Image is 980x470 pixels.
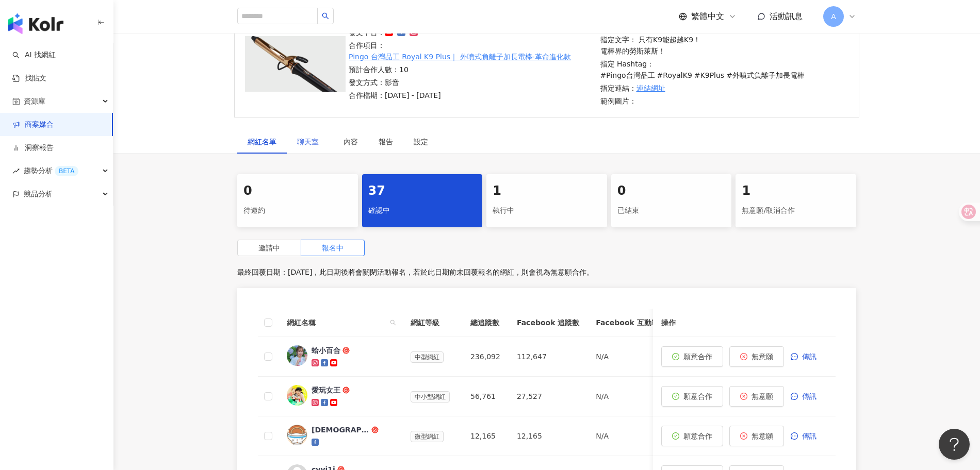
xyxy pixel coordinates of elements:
button: 無意願 [729,346,784,367]
img: KOL Avatar [287,385,307,406]
p: #外噴式負離子加長電棒 [726,70,805,81]
p: 範例圖片： [600,95,846,107]
div: 37 [368,182,477,200]
p: 預計合作人數：10 [349,64,594,75]
div: 0 [617,182,726,200]
td: N/A [587,416,666,456]
button: 願意合作 [661,386,723,407]
p: 指定文字： 只有K9能超越K9！ 電棒界的勞斯萊斯！ [600,34,846,57]
td: N/A [587,377,666,416]
img: KOL Avatar [287,345,307,366]
span: 微型網紅 [411,431,444,442]
iframe: Help Scout Beacon - Open [939,429,970,460]
button: 傳訊 [790,346,827,367]
button: 傳訊 [790,426,827,446]
div: 執行中 [493,202,601,220]
th: 操作 [653,309,836,337]
td: 112,647 [509,337,587,377]
td: N/A [587,337,666,377]
div: 設定 [414,136,428,147]
span: 趨勢分析 [24,159,78,182]
a: 找貼文 [12,73,46,83]
td: 12,165 [462,416,509,456]
img: logo [8,13,63,34]
th: Facebook 追蹤數 [509,309,587,337]
span: search [322,12,329,20]
div: 0 [243,182,352,200]
th: Facebook 互動率 [587,309,666,337]
span: close-circle [740,393,747,400]
span: 願意合作 [683,432,712,440]
span: 傳訊 [802,392,816,400]
p: 發文方式：影音 [349,77,594,88]
span: 無意願 [752,392,773,400]
p: 指定連結： [600,82,846,94]
div: 待邀約 [243,202,352,220]
span: search [388,315,398,330]
span: message [791,432,798,440]
span: 無意願 [752,352,773,361]
a: searchAI 找網紅 [12,50,56,60]
span: 報名中 [322,244,344,252]
span: check-circle [672,393,679,400]
span: search [390,320,396,326]
td: 56,761 [462,377,509,416]
button: 願意合作 [661,426,723,446]
div: 1 [742,182,850,200]
td: 12,165 [509,416,587,456]
span: 競品分析 [24,182,53,206]
a: 連結網址 [636,82,665,94]
div: 愛玩女王 [312,385,340,395]
span: 繁體中文 [691,11,724,22]
th: 總追蹤數 [462,309,509,337]
span: 傳訊 [802,352,816,361]
p: 合作檔期：[DATE] - [DATE] [349,90,594,101]
span: A [831,11,836,22]
div: 確認中 [368,202,477,220]
span: 中型網紅 [411,351,444,363]
div: 1 [493,182,601,200]
button: 願意合作 [661,346,723,367]
span: 無意願 [752,432,773,440]
span: 活動訊息 [770,11,803,21]
p: #Pingo台灣品工 [600,70,655,81]
p: #RoyalK9 [657,70,692,81]
span: 中小型網紅 [411,391,450,402]
span: check-circle [672,432,679,440]
button: 無意願 [729,426,784,446]
td: 27,527 [509,377,587,416]
span: message [791,353,798,360]
div: 報告 [379,136,393,147]
span: check-circle [672,353,679,360]
span: 聊天室 [297,138,323,145]
img: KOL Avatar [287,425,307,445]
a: 洞察報告 [12,143,54,153]
span: 網紅名稱 [287,317,386,328]
p: #K9Plus [694,70,724,81]
p: 合作項目： [349,40,594,62]
a: Pingo 台灣品工 Royal K9 Plus｜ 外噴式負離子加長電棒-革命進化款 [349,51,571,62]
button: 無意願 [729,386,784,407]
span: 邀請中 [258,244,280,252]
span: close-circle [740,432,747,440]
span: 願意合作 [683,392,712,400]
span: rise [12,167,20,175]
div: 網紅名單 [248,136,276,147]
span: 願意合作 [683,352,712,361]
th: 網紅等級 [402,309,462,337]
span: message [791,393,798,400]
div: [DEMOGRAPHIC_DATA]肉飯歸一教 [312,425,369,435]
span: 資源庫 [24,90,45,113]
td: 236,092 [462,337,509,377]
p: 指定 Hashtag： [600,58,846,81]
img: Pingo 台灣品工 Royal K9 Plus｜ 外噴式負離子加長電棒-革命進化款 [245,36,346,92]
div: BETA [55,166,78,176]
div: 已結束 [617,202,726,220]
span: close-circle [740,353,747,360]
button: 傳訊 [790,386,827,407]
div: 內容 [344,136,358,147]
div: 蛤小百合 [312,345,340,356]
a: 商案媒合 [12,120,54,130]
p: 最終回覆日期：[DATE]，此日期後將會關閉活動報名，若於此日期前未回覆報名的網紅，則會視為無意願合作。 [237,264,856,280]
span: 傳訊 [802,432,816,440]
